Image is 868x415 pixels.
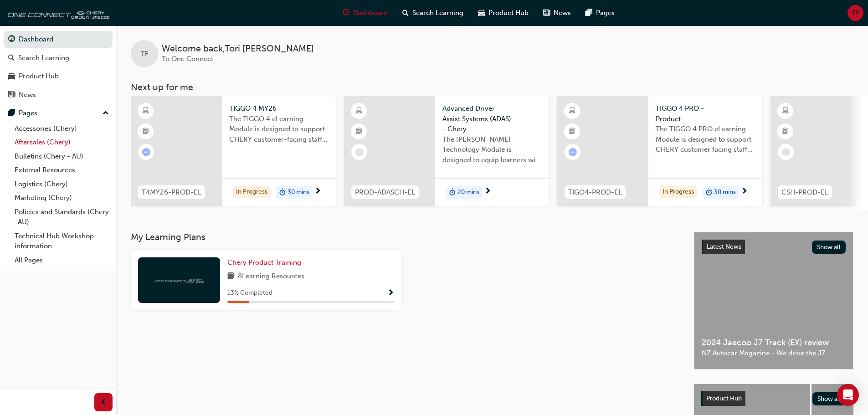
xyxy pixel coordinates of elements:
[162,55,213,63] span: To One Connect
[659,186,697,198] div: In Progress
[812,241,846,254] button: Show all
[143,126,149,138] span: booktick-icon
[586,7,592,19] span: pages-icon
[238,271,304,282] span: 8 Learning Resources
[781,187,828,198] span: CSH-PROD-EL
[11,135,113,149] a: Aftersales (Chery)
[707,243,741,251] span: Latest News
[387,287,394,299] button: Show Progress
[5,4,109,22] img: oneconnect
[656,124,755,155] span: The TIGGO 4 PRO eLearning Module is designed to support CHERY customer facing staff with the prod...
[8,72,15,81] span: car-icon
[741,188,748,196] span: next-icon
[356,126,362,138] span: booktick-icon
[484,188,491,196] span: next-icon
[18,53,69,63] div: Search Learning
[288,187,309,198] span: 30 mins
[116,82,868,92] h3: Next up for me
[343,7,349,19] span: guage-icon
[19,71,59,82] div: Product Hub
[11,122,113,136] a: Accessories (Chery)
[4,50,113,67] a: Search Learning
[100,397,107,408] span: prev-icon
[387,289,394,297] span: Show Progress
[543,7,550,19] span: news-icon
[596,8,615,18] span: Pages
[8,91,15,99] span: news-icon
[19,108,37,118] div: Pages
[356,105,362,117] span: learningResourceType_ELEARNING-icon
[578,4,622,22] a: pages-iconPages
[227,271,234,282] span: book-icon
[694,232,853,369] a: Latest NewsShow all2024 Jaecoo J7 Track (EX) reviewNZ Autocar Magazine - We drive the J7.
[4,87,113,103] a: News
[353,8,388,18] span: Dashboard
[536,4,578,22] a: news-iconNews
[162,44,314,54] span: Welcome back , Tori [PERSON_NAME]
[706,395,742,402] span: Product Hub
[569,126,575,138] span: booktick-icon
[233,186,271,198] div: In Progress
[131,232,679,242] h3: My Learning Plans
[706,187,712,199] span: duration-icon
[355,148,364,156] span: learningRecordVerb_NONE-icon
[837,384,859,406] div: Open Intercom Messenger
[227,257,305,268] a: Chery Product Training
[11,229,113,253] a: Technical Hub Workshop information
[656,103,755,124] span: TIGGO 4 PRO - Product
[355,187,415,198] span: PROD-ADASCH-EL
[782,105,789,117] span: learningResourceType_ELEARNING-icon
[402,7,409,19] span: search-icon
[103,108,109,119] span: up-icon
[11,177,113,191] a: Logistics (Chery)
[4,29,113,105] button: DashboardSearch LearningProduct HubNews
[131,96,336,206] a: T4MY26-PROD-ELTIGGO 4 MY26The TIGGO 4 eLearning Module is designed to support CHERY customer-faci...
[701,391,846,406] a: Product HubShow all
[142,187,201,198] span: T4MY26-PROD-EL
[19,90,36,100] div: News
[229,114,329,145] span: The TIGGO 4 eLearning Module is designed to support CHERY customer-facing staff with the product ...
[471,4,536,22] a: car-iconProduct Hub
[143,105,149,117] span: learningResourceType_ELEARNING-icon
[4,105,113,122] button: Pages
[11,149,113,164] a: Bulletins (Chery - AU)
[554,8,571,18] span: News
[227,288,272,298] span: 13 % Completed
[11,163,113,177] a: External Resources
[702,338,846,348] span: 2024 Jaecoo J7 Track (EX) review
[449,187,456,199] span: duration-icon
[568,187,622,198] span: TIGO4-PROD-EL
[457,187,479,198] span: 20 mins
[227,258,301,266] span: Chery Product Training
[344,96,549,206] a: PROD-ADASCH-ELAdvanced Driver Assist Systems (ADAS) - CheryThe [PERSON_NAME] Technology Module is...
[852,8,859,18] span: TF
[782,126,789,138] span: booktick-icon
[847,5,863,21] button: TF
[478,7,485,19] span: car-icon
[4,68,113,85] a: Product Hub
[569,105,575,117] span: learningResourceType_ELEARNING-icon
[4,31,113,48] a: Dashboard
[314,188,321,196] span: next-icon
[11,253,113,267] a: All Pages
[569,148,577,156] span: learningRecordVerb_ATTEMPT-icon
[488,8,529,18] span: Product Hub
[812,392,847,405] button: Show all
[442,103,542,134] span: Advanced Driver Assist Systems (ADAS) - Chery
[8,54,15,62] span: search-icon
[8,109,15,118] span: pages-icon
[702,240,846,254] a: Latest NewsShow all
[141,49,149,59] span: TF
[142,148,150,156] span: learningRecordVerb_ATTEMPT-icon
[335,4,395,22] a: guage-iconDashboard
[279,187,286,199] span: duration-icon
[11,205,113,229] a: Policies and Standards (Chery -AU)
[8,36,15,44] span: guage-icon
[229,103,329,114] span: TIGGO 4 MY26
[702,348,846,359] span: NZ Autocar Magazine - We drive the J7.
[782,148,790,156] span: learningRecordVerb_NONE-icon
[714,187,736,198] span: 30 mins
[412,8,463,18] span: Search Learning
